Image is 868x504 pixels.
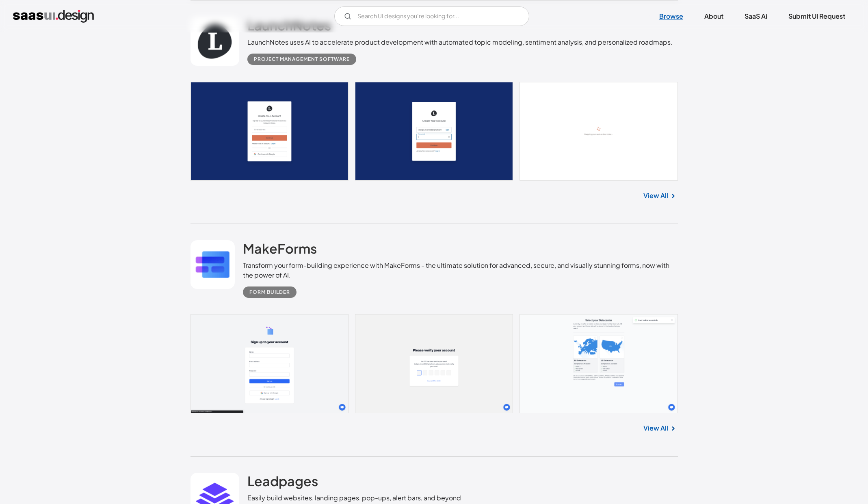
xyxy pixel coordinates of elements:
[243,261,678,280] div: Transform your form-building experience with MakeForms - the ultimate solution for advanced, secu...
[254,54,350,64] div: Project Management Software
[695,7,733,25] a: About
[643,191,668,200] a: View All
[243,240,317,261] a: MakeForms
[13,10,94,23] a: home
[334,6,529,26] form: Email Form
[243,240,317,256] h2: MakeForms
[779,7,855,25] a: Submit UI Request
[247,37,673,47] div: LaunchNotes uses AI to accelerate product development with automated topic modeling, sentiment an...
[334,6,529,26] input: Search UI designs you're looking for...
[247,493,461,503] div: Easily build websites, landing pages, pop-ups, alert bars, and beyond
[247,473,318,493] a: Leadpages
[735,7,777,25] a: SaaS Ai
[247,473,318,489] h2: Leadpages
[649,7,693,25] a: Browse
[249,287,290,297] div: Form Builder
[643,423,668,433] a: View All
